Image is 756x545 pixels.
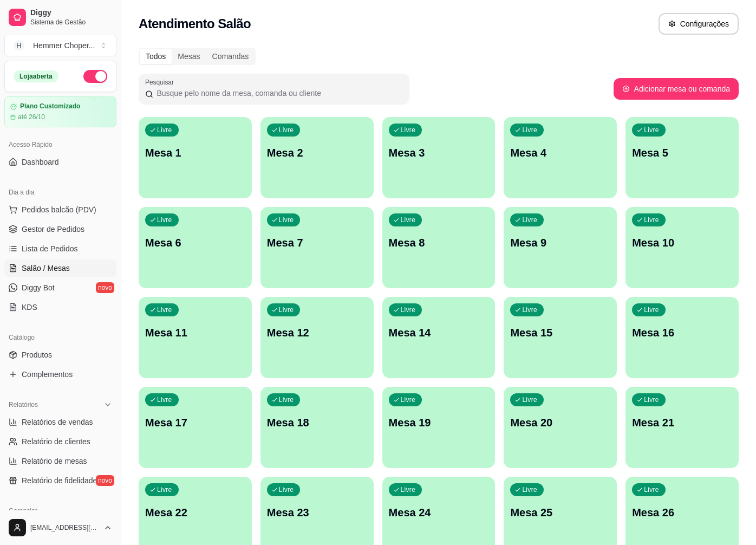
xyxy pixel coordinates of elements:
p: Livre [522,485,537,494]
span: H [14,40,24,51]
span: Relatório de fidelidade [22,475,97,486]
button: LivreMesa 8 [382,207,496,288]
p: Livre [401,485,416,494]
span: Pedidos balcão (PDV) [22,204,96,215]
a: Relatório de fidelidadenovo [4,472,116,489]
button: Configurações [659,13,739,35]
p: Mesa 19 [389,415,489,430]
span: Diggy Bot [22,282,55,293]
p: Mesa 16 [632,325,732,340]
button: LivreMesa 11 [139,297,252,378]
button: LivreMesa 18 [260,387,374,468]
p: Mesa 15 [510,325,610,340]
a: Complementos [4,366,116,383]
div: Gerenciar [4,502,116,520]
button: LivreMesa 21 [625,387,739,468]
p: Livre [279,395,294,404]
a: Relatórios de vendas [4,413,116,431]
p: Livre [644,216,659,224]
p: Livre [644,485,659,494]
p: Mesa 26 [632,505,732,520]
div: Comandas [206,49,255,64]
p: Mesa 14 [389,325,489,340]
p: Mesa 10 [632,235,732,250]
span: Gestor de Pedidos [22,224,84,235]
a: Produtos [4,346,116,364]
p: Livre [157,216,172,224]
a: Dashboard [4,153,116,171]
a: Plano Customizadoaté 26/10 [4,96,116,127]
a: Gestor de Pedidos [4,220,116,238]
span: Salão / Mesas [22,263,70,274]
p: Mesa 2 [267,145,367,160]
p: Mesa 21 [632,415,732,430]
button: LivreMesa 17 [139,387,252,468]
p: Livre [279,485,294,494]
div: Loja aberta [14,70,58,82]
button: Pedidos balcão (PDV) [4,201,116,218]
div: Todos [140,49,172,64]
a: Lista de Pedidos [4,240,116,257]
p: Mesa 23 [267,505,367,520]
article: até 26/10 [18,113,45,121]
p: Livre [522,126,537,134]
span: Complementos [22,369,73,380]
button: LivreMesa 1 [139,117,252,198]
p: Mesa 6 [145,235,245,250]
p: Mesa 24 [389,505,489,520]
a: DiggySistema de Gestão [4,4,116,30]
input: Pesquisar [153,88,403,99]
div: Mesas [172,49,206,64]
button: LivreMesa 19 [382,387,496,468]
span: Relatório de mesas [22,456,87,466]
span: Sistema de Gestão [30,18,112,27]
div: Dia a dia [4,184,116,201]
p: Livre [644,126,659,134]
p: Livre [157,306,172,314]
button: LivreMesa 15 [504,297,617,378]
span: Dashboard [22,157,59,167]
p: Livre [279,216,294,224]
p: Livre [401,126,416,134]
button: LivreMesa 4 [504,117,617,198]
a: Salão / Mesas [4,259,116,277]
span: Diggy [30,8,112,18]
button: LivreMesa 20 [504,387,617,468]
button: Adicionar mesa ou comanda [614,78,739,100]
a: Relatório de mesas [4,452,116,470]
a: Relatório de clientes [4,433,116,450]
div: Catálogo [4,329,116,346]
p: Mesa 20 [510,415,610,430]
button: LivreMesa 12 [260,297,374,378]
p: Livre [644,306,659,314]
button: LivreMesa 16 [625,297,739,378]
p: Livre [401,216,416,224]
button: LivreMesa 5 [625,117,739,198]
button: LivreMesa 14 [382,297,496,378]
p: Livre [279,126,294,134]
span: Relatórios [9,400,38,409]
p: Livre [522,216,537,224]
p: Mesa 4 [510,145,610,160]
p: Mesa 1 [145,145,245,160]
button: LivreMesa 10 [625,207,739,288]
p: Mesa 8 [389,235,489,250]
p: Mesa 5 [632,145,732,160]
p: Mesa 25 [510,505,610,520]
button: LivreMesa 7 [260,207,374,288]
p: Livre [279,306,294,314]
button: LivreMesa 6 [139,207,252,288]
h2: Atendimento Salão [139,15,251,33]
p: Livre [644,395,659,404]
p: Mesa 11 [145,325,245,340]
p: Livre [522,395,537,404]
div: Hemmer Choper ... [33,40,95,51]
button: [EMAIL_ADDRESS][DOMAIN_NAME] [4,515,116,541]
div: Acesso Rápido [4,136,116,153]
span: Produtos [22,349,52,360]
button: LivreMesa 9 [504,207,617,288]
p: Mesa 18 [267,415,367,430]
p: Mesa 17 [145,415,245,430]
p: Livre [157,395,172,404]
p: Livre [401,306,416,314]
